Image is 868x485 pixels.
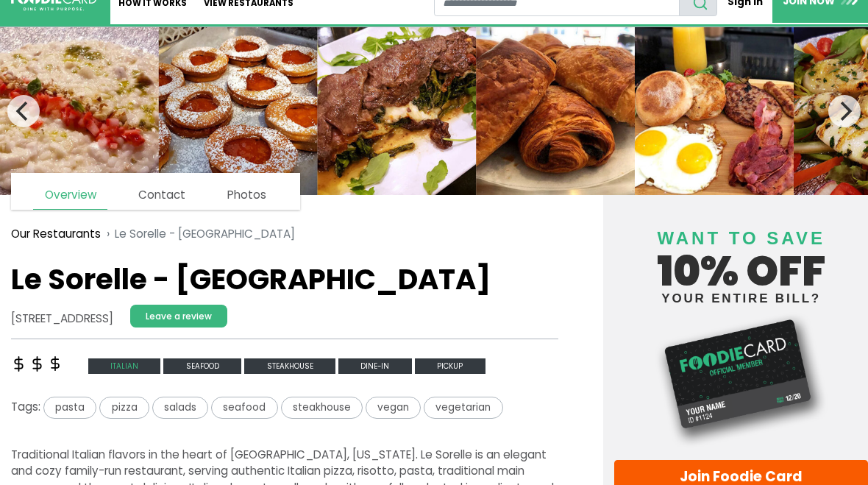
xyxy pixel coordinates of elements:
button: Next [828,95,861,127]
a: steakhouse [244,357,338,372]
nav: page links [11,173,300,210]
a: vegan [366,399,424,414]
a: italian [88,357,164,372]
nav: breadcrumb [11,217,558,251]
span: Pickup [415,358,485,374]
span: Want to save [657,228,825,248]
span: pizza [99,397,149,418]
span: Dine-in [338,358,412,374]
span: salads [152,397,208,418]
div: Tags: [11,397,558,424]
h4: 10% off [614,210,868,305]
a: Contact [127,181,196,209]
a: Our Restaurants [11,226,101,243]
a: vegetarian [424,399,502,414]
li: Le Sorelle - [GEOGRAPHIC_DATA] [101,226,295,243]
a: salads [152,399,211,414]
a: steakhouse [281,399,366,414]
button: Previous [7,95,40,127]
a: Dine-in [338,357,415,372]
span: pasta [43,397,96,418]
a: seafood [211,399,280,414]
span: seafood [163,358,241,374]
a: pizza [99,399,152,414]
a: Overview [33,181,107,210]
span: steakhouse [281,397,363,418]
a: seafood [163,357,244,372]
span: vegetarian [424,397,502,418]
address: [STREET_ADDRESS] [11,311,113,328]
a: pasta [40,399,99,414]
span: vegan [366,397,421,418]
a: Pickup [415,357,485,372]
span: seafood [211,397,277,418]
span: italian [88,358,161,374]
a: Leave a review [130,305,227,328]
a: Photos [216,181,277,209]
img: Foodie Card [614,312,868,448]
small: your entire bill? [614,292,868,305]
h1: Le Sorelle - [GEOGRAPHIC_DATA] [11,263,558,297]
span: steakhouse [244,358,335,374]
